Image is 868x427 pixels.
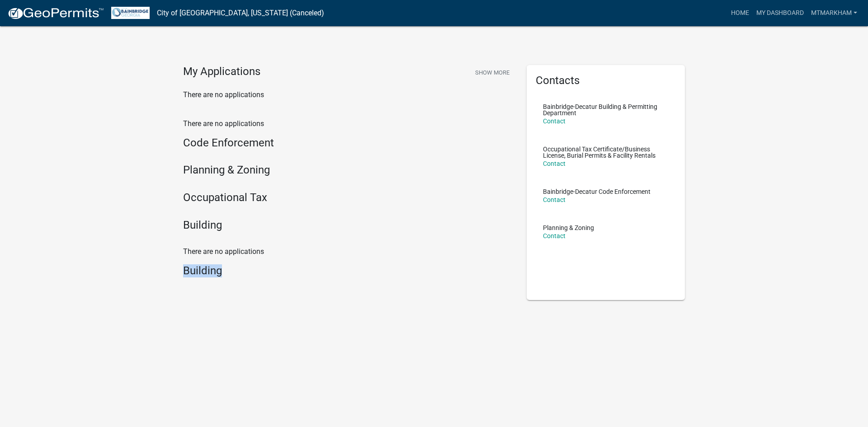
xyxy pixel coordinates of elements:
[543,117,566,125] a: Contact
[753,5,807,22] a: My Dashboard
[183,219,513,232] h4: Building
[183,191,513,204] h4: Occupational Tax
[157,5,324,21] a: City of [GEOGRAPHIC_DATA], [US_STATE] (Canceled)
[543,196,566,203] a: Contact
[183,89,513,100] p: There are no applications
[111,7,150,19] img: City of Bainbridge, Georgia (Canceled)
[543,232,566,239] a: Contact
[183,136,513,150] h4: Code Enforcement
[543,160,566,167] a: Contact
[183,164,513,177] h4: Planning & Zoning
[183,264,513,277] h4: Building
[183,246,513,257] p: There are no applications
[543,188,651,195] p: Bainbridge-Decatur Code Enforcement
[543,146,669,159] p: Occupational Tax Certificate/Business License, Burial Permits & Facility Rentals
[536,74,676,87] h5: Contacts
[183,65,260,79] h4: My Applications
[807,5,861,22] a: mtmarkham
[472,65,513,80] button: Show More
[543,103,669,116] p: Bainbridge-Decatur Building & Permitting Department
[543,225,594,231] p: Planning & Zoning
[727,5,753,22] a: Home
[183,118,513,129] p: There are no applications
